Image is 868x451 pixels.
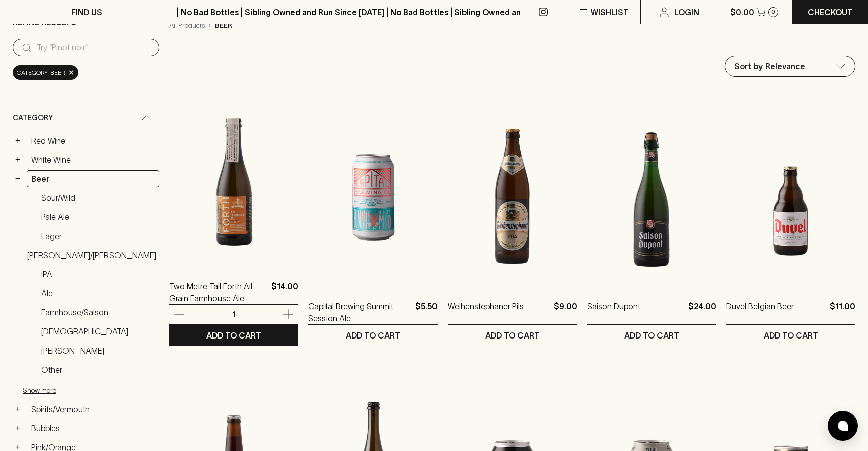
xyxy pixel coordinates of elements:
button: ADD TO CART [587,325,716,346]
button: + [13,404,23,414]
a: Pale Ale [37,208,159,225]
p: FIND US [71,6,102,18]
a: Lager [37,228,159,245]
a: Duvel Belgian Beer [726,300,794,324]
p: ADD TO CART [624,329,679,342]
a: Capital Brewing Summit Session Ale [308,300,411,324]
span: × [68,67,74,78]
input: Try “Pinot noir” [37,40,151,56]
button: + [13,423,23,433]
button: ADD TO CART [308,325,438,346]
a: White Wine [27,151,159,168]
a: Weihenstephaner Pils [448,300,524,324]
div: Sort by Relevance [725,56,855,76]
a: Bubbles [27,420,159,437]
a: Other [37,361,159,378]
p: ADD TO CART [485,329,540,342]
a: Beer [27,170,159,187]
p: ADD TO CART [764,329,818,342]
a: All Products [169,20,205,31]
span: Category [13,111,53,124]
p: ADD TO CART [206,329,261,342]
button: ADD TO CART [169,325,298,346]
a: Ale [37,285,159,302]
button: ADD TO CART [726,325,855,346]
div: Category [13,103,159,132]
button: + [13,155,23,165]
p: $0.00 [730,6,754,18]
button: + [13,136,23,146]
a: [PERSON_NAME]/[PERSON_NAME] [23,247,161,264]
span: Category: beer [17,68,65,78]
img: Duvel Belgian Beer [726,109,855,285]
p: $9.00 [554,300,577,324]
p: Checkout [808,6,853,18]
p: Login [674,6,699,18]
img: Weihenstephaner Pils [448,109,577,285]
a: [DEMOGRAPHIC_DATA] [37,323,159,340]
a: Two Metre Tall Forth All Grain Farmhouse Ale [169,280,267,304]
p: Sort by Relevance [734,60,805,72]
a: Saison Dupont [587,300,640,324]
p: beer [215,20,232,31]
a: Spirits/Vermouth [27,401,159,418]
p: $5.50 [415,300,438,324]
img: bubble-icon [838,421,848,431]
button: − [13,174,23,184]
p: 0 [771,9,775,15]
p: $14.00 [271,280,298,304]
a: [PERSON_NAME] [37,342,159,359]
a: Red Wine [27,132,159,149]
img: Saison Dupont [587,109,716,285]
p: $24.00 [688,300,716,324]
p: 1 [222,309,246,320]
a: Farmhouse/Saison [37,304,159,321]
a: Sour/Wild [37,189,159,206]
p: $11.00 [830,300,855,324]
p: Wishlist [591,6,629,18]
p: ADD TO CART [346,329,400,342]
img: Two Metre Tall Forth All Grain Farmhouse Ale [169,89,298,265]
button: ADD TO CART [448,325,577,346]
img: Capital Brewing Summit Session Ale [308,109,438,285]
button: Show more [23,380,154,401]
p: › [209,20,211,31]
a: IPA [37,266,159,283]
